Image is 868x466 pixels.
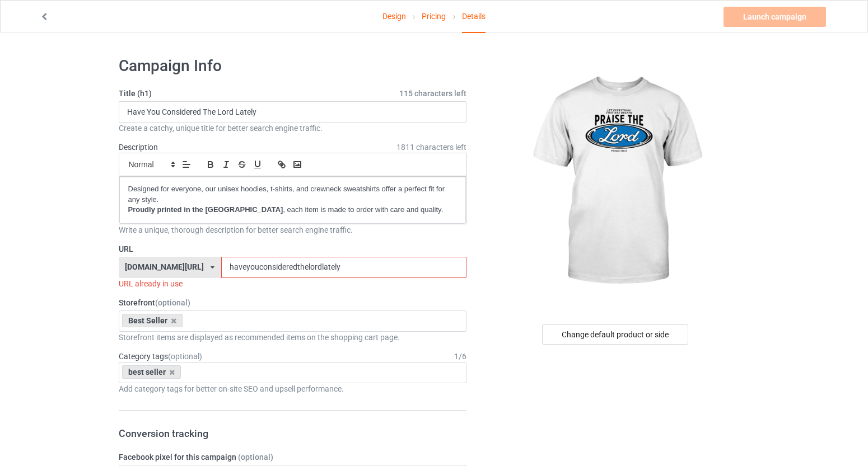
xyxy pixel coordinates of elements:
[396,142,466,153] span: 1811 characters left
[119,383,467,394] div: Add category tags for better on-site SEO and upsell performance.
[119,427,467,440] h3: Conversion tracking
[119,224,467,236] div: Write a unique, thorough description for better search engine traffic.
[462,1,486,33] div: Details
[119,56,467,76] h1: Campaign Info
[122,365,181,379] div: best seller
[119,278,467,289] div: URL already in use
[119,143,158,152] label: Description
[119,123,467,134] div: Create a catchy, unique title for better search engine traffic.
[155,298,190,307] span: (optional)
[128,184,458,205] p: Designed for everyone, our unisex hoodies, t-shirts, and crewneck sweatshirts offer a perfect fit...
[168,352,202,361] span: (optional)
[119,451,467,463] label: Facebook pixel for this campaign
[128,205,458,215] p: , each item is made to order with care and quality.
[125,263,204,271] div: [DOMAIN_NAME][URL]
[238,453,273,462] span: (optional)
[422,1,446,32] a: Pricing
[128,205,283,214] strong: Proudly printed in the [GEOGRAPHIC_DATA]
[119,297,467,308] label: Storefront
[119,332,467,343] div: Storefront items are displayed as recommended items on the shopping cart page.
[119,88,467,99] label: Title (h1)
[119,243,467,255] label: URL
[399,88,466,99] span: 115 characters left
[119,351,202,362] label: Category tags
[122,314,183,327] div: Best Seller
[382,1,406,32] a: Design
[542,324,688,345] div: Change default product or side
[454,351,466,362] div: 1 / 6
